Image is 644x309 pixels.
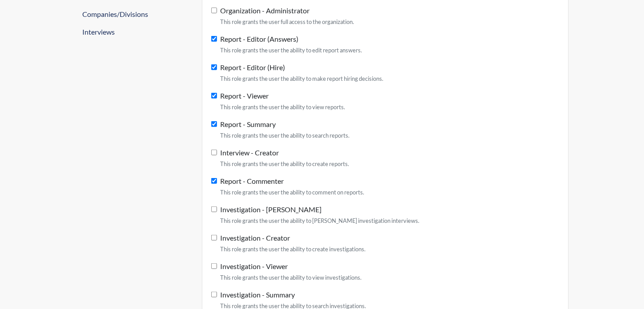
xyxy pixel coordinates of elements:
[220,217,419,225] small: This role grants the user the ability to [PERSON_NAME] investigation interviews.
[220,103,345,111] small: This role grants the user the ability to view reports.
[220,46,362,55] small: This role grants the user the ability to edit report answers.
[75,5,189,23] a: Companies/Divisions
[220,273,362,282] small: This role grants the user the ability to view investigations.
[220,188,364,197] small: This role grants the user the ability to comment on reports.
[220,91,345,111] label: Report - Viewer
[220,204,419,225] label: Investigation - [PERSON_NAME]
[75,23,189,41] a: Interviews
[220,245,366,254] small: This role grants the user the ability to create investigations.
[220,261,362,282] label: Investigation - Viewer
[220,62,383,83] label: Report - Editor (Hire)
[220,119,350,140] label: Report - Summary
[220,233,366,254] label: Investigation - Creator
[220,160,349,168] small: This role grants the user the ability to create reports.
[220,131,350,140] small: This role grants the user the ability to search reports.
[220,5,354,26] label: Organization - Administrator
[220,18,354,26] small: This role grants the user full access to the organization.
[220,147,349,168] label: Interview - Creator
[220,75,383,83] small: This role grants the user the ability to make report hiring decisions.
[220,176,364,197] label: Report - Commenter
[220,34,362,55] label: Report - Editor (Answers)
